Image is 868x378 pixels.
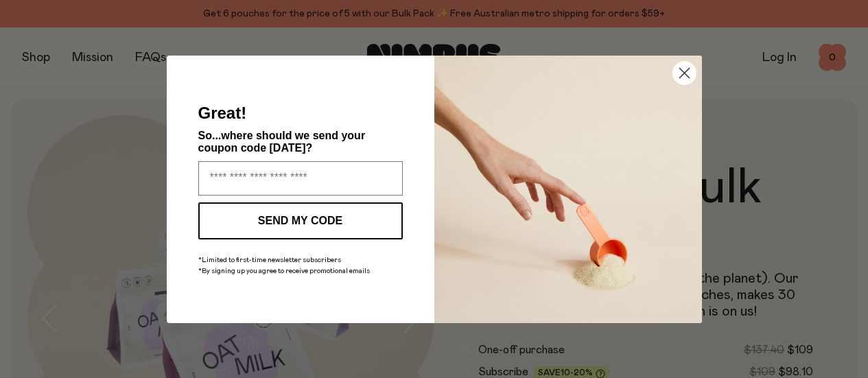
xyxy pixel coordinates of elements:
[672,61,696,85] button: Close dialog
[198,104,247,122] span: Great!
[434,56,702,323] img: c0d45117-8e62-4a02-9742-374a5db49d45.jpeg
[198,130,366,154] span: So...where should we send your coupon code [DATE]?
[198,268,370,274] span: *By signing up you agree to receive promotional emails
[198,257,341,263] span: *Limited to first-time newsletter subscribers
[198,161,403,196] input: Enter your email address
[198,202,403,239] button: SEND MY CODE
